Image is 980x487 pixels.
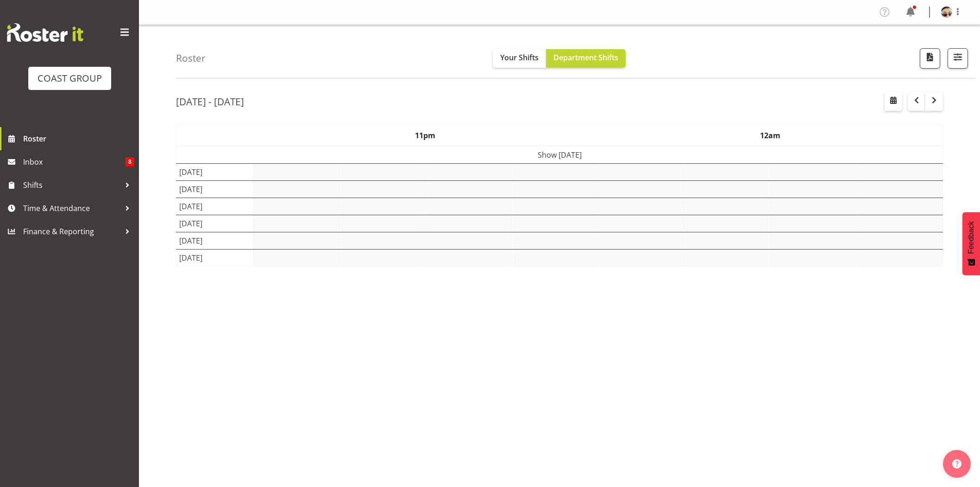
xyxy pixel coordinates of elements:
[7,23,83,42] img: Rosterit website logo
[176,180,253,198] td: [DATE]
[500,52,539,63] span: Your Shifts
[176,96,244,108] h2: [DATE] - [DATE]
[493,49,546,68] button: Your Shifts
[920,48,940,69] button: Download a PDF of the roster according to the set date range.
[948,48,968,69] button: Filter Shifts
[967,221,975,254] span: Feedback
[38,71,102,85] div: COAST GROUP
[598,125,943,146] th: 12am
[176,146,943,164] td: Show [DATE]
[126,157,134,167] span: 8
[176,163,253,180] td: [DATE]
[176,215,253,232] td: [DATE]
[23,201,120,215] span: Time & Attendance
[176,53,206,64] h4: Roster
[546,49,626,68] button: Department Shifts
[176,249,253,266] td: [DATE]
[176,232,253,249] td: [DATE]
[962,212,980,275] button: Feedback - Show survey
[23,224,120,238] span: Finance & Reporting
[941,6,952,18] img: aof-anujarawat71d0d1c466b097e0dd92e270e9672f26.png
[23,132,134,146] span: Roster
[23,155,126,169] span: Inbox
[23,178,120,192] span: Shifts
[885,92,902,111] button: Select a specific date within the roster.
[553,52,618,63] span: Department Shifts
[253,125,598,146] th: 11pm
[176,198,253,215] td: [DATE]
[952,459,961,468] img: help-xxl-2.png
